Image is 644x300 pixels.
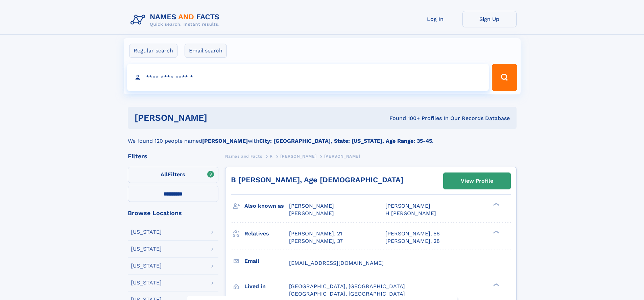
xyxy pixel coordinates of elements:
[280,152,316,160] a: [PERSON_NAME]
[244,255,289,267] h3: Email
[280,154,316,159] span: [PERSON_NAME]
[324,154,360,159] span: [PERSON_NAME]
[385,237,440,245] a: [PERSON_NAME], 28
[385,203,430,209] span: [PERSON_NAME]
[270,152,273,160] a: R
[289,291,405,297] span: [GEOGRAPHIC_DATA], [GEOGRAPHIC_DATA]
[289,260,384,266] span: [EMAIL_ADDRESS][DOMAIN_NAME]
[461,173,493,189] div: View Profile
[129,44,177,58] label: Regular search
[127,64,489,91] input: search input
[289,237,343,245] a: [PERSON_NAME], 37
[492,202,500,207] div: ❯
[289,230,342,237] a: [PERSON_NAME], 21
[492,230,500,234] div: ❯
[128,167,218,183] label: Filters
[270,154,273,159] span: R
[128,11,225,29] img: Logo Names and Facts
[128,129,517,145] div: We found 120 people named with .
[131,246,162,252] div: [US_STATE]
[289,203,334,209] span: [PERSON_NAME]
[185,44,227,58] label: Email search
[244,200,289,212] h3: Also known as
[259,138,432,144] b: City: [GEOGRAPHIC_DATA], State: [US_STATE], Age Range: 35-45
[289,283,405,290] span: [GEOGRAPHIC_DATA], [GEOGRAPHIC_DATA]
[244,281,289,292] h3: Lived in
[244,228,289,239] h3: Relatives
[385,210,436,216] span: H [PERSON_NAME]
[225,152,262,160] a: Names and Facts
[131,229,162,235] div: [US_STATE]
[462,11,517,27] a: Sign Up
[385,230,440,237] a: [PERSON_NAME], 56
[231,176,403,184] a: B [PERSON_NAME], Age [DEMOGRAPHIC_DATA]
[298,115,510,122] div: Found 100+ Profiles In Our Records Database
[131,263,162,269] div: [US_STATE]
[444,173,510,189] a: View Profile
[202,138,248,144] b: [PERSON_NAME]
[128,153,218,159] div: Filters
[135,114,299,122] h1: [PERSON_NAME]
[492,282,500,287] div: ❯
[289,210,334,216] span: [PERSON_NAME]
[131,280,162,285] div: [US_STATE]
[492,64,517,91] button: Search Button
[408,11,462,27] a: Log In
[161,171,168,178] span: All
[128,210,218,216] div: Browse Locations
